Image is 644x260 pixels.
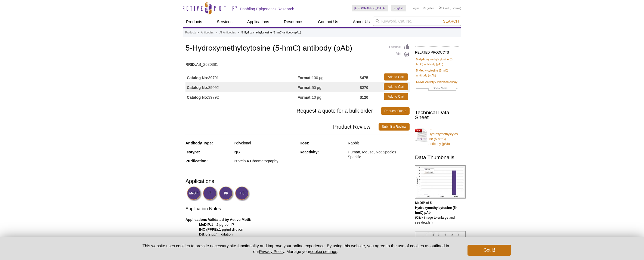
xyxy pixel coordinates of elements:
div: Rabbit [348,141,410,146]
a: DNMT Activity / Inhibition Assay [416,79,457,84]
p: 1 - 2 µg per IP 1 µg/ml dilution 0.2 µg/ml dilution [185,217,410,237]
span: Product Review [185,123,379,131]
img: Methyl-DNA Immunoprecipitation Validated [187,186,202,201]
button: cookie settings [310,249,337,254]
strong: MeDIP: [199,222,211,227]
a: Privacy Policy [259,249,284,254]
h3: Applications [185,177,410,185]
img: Dot Blot Validated [219,186,234,201]
a: Products [185,30,196,35]
a: Request Quote [381,107,410,115]
a: Login [412,6,419,10]
strong: IHC (FFPE): [199,227,219,231]
b: MeDIP of 5-Hydroxymethylcytosine (5-hmC) pAb. [415,201,457,215]
div: Polyclonal [234,141,295,146]
b: Applications Validated by Active Motif: [185,218,251,222]
span: Request a quote for a bulk order [185,107,381,115]
li: » [216,31,217,34]
a: Register [423,6,434,10]
div: Protein A Chromatography [234,159,295,163]
strong: Format: [298,95,312,100]
strong: RRID: [185,62,196,67]
td: 39791 [185,72,298,82]
a: 5-Methylcytosine (5-mC) antibody (mAb) [416,68,457,78]
strong: Format: [298,85,312,90]
h3: Application Notes [185,206,410,213]
div: Human, Mouse, Not Species Specific [348,150,410,159]
h1: 5-Hydroxymethylcytosine (5-hmC) antibody (pAb) [185,44,410,53]
li: » [197,31,199,34]
a: Cart [439,6,449,10]
a: 5-Hydroxymethylcytosine (5-hmC) antibody (pAb) [415,123,459,146]
a: Services [213,17,236,27]
input: Keyword, Cat. No. [373,17,461,26]
img: 5-Hydroxymethylcytosine (5-hmC) antibody (pAb) tested by MeDIP analysis. [415,165,466,199]
a: 5-Hydroxymethylcytosine (5-hmC) antibody (pAb) [416,57,457,67]
div: IgG [234,150,295,154]
strong: Isotype: [185,150,200,154]
td: 100 µg [298,72,360,82]
a: All Antibodies [219,30,236,35]
strong: Reactivity: [300,150,319,154]
td: AB_2630381 [185,59,410,67]
strong: $120 [360,95,368,100]
h2: Data Thumbnails [415,155,459,160]
a: [GEOGRAPHIC_DATA] [352,5,388,11]
img: Immunofluorescence Validated [203,186,218,201]
strong: Catalog No: [187,75,208,80]
a: Show More [416,86,457,92]
a: Feedback [389,44,410,50]
td: 39792 [185,92,298,101]
a: Add to Cart [384,73,408,81]
span: Search [443,19,459,23]
li: (0 items) [439,5,461,11]
li: » [238,31,239,34]
td: 10 µg [298,92,360,101]
a: Applications [244,17,273,27]
a: Products [183,17,205,27]
li: | [420,5,421,11]
h2: Enabling Epigenetics Research [240,7,294,11]
strong: $475 [360,75,368,80]
a: Submit a Review [379,123,410,131]
strong: Catalog No: [187,95,208,100]
strong: $270 [360,85,368,90]
td: 39092 [185,82,298,92]
a: Print [389,51,410,57]
h2: RELATED PRODUCTS [415,46,459,56]
a: Antibodies [201,30,214,35]
strong: Host: [300,141,309,145]
img: Your Cart [439,7,442,9]
p: (Click image to enlarge and see details.) [415,200,459,225]
a: Contact Us [315,17,341,27]
td: 50 µg [298,82,360,92]
a: Resources [281,17,307,27]
a: Add to Cart [384,83,408,90]
button: Got it! [467,245,511,256]
button: Search [441,19,460,24]
strong: Antibody Type: [185,141,213,145]
strong: DB: [199,232,205,236]
a: Add to Cart [384,93,408,100]
a: English [391,5,406,11]
strong: Format: [298,75,312,80]
img: Immunohistochemistry Validated [235,186,250,201]
strong: Purification: [185,159,208,163]
a: About Us [350,17,373,27]
strong: Catalog No: [187,85,208,90]
p: This website uses cookies to provide necessary site functionality and improve your online experie... [133,243,459,254]
h2: Technical Data Sheet [415,110,459,120]
li: 5-Hydroxymethylcytosine (5-hmC) antibody (pAb) [242,31,301,34]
